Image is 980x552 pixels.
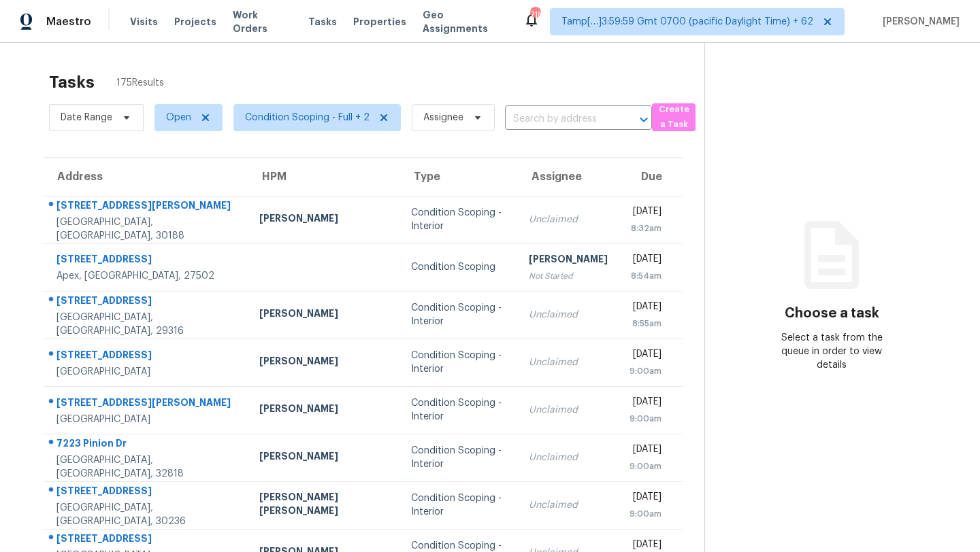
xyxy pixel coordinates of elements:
[411,301,507,328] div: Condition Scoping - Interior
[529,213,608,226] div: Unclaimed
[630,269,661,283] div: 8:54am
[529,308,608,322] div: Unclaimed
[259,211,389,228] div: [PERSON_NAME]
[529,252,608,269] div: [PERSON_NAME]
[652,103,696,131] button: Create a Task
[505,109,614,130] input: Search by address
[56,311,238,338] div: [GEOGRAPHIC_DATA], [GEOGRAPHIC_DATA], 29316
[530,8,540,22] div: 718
[529,356,608,369] div: Unclaimed
[61,111,112,124] span: Date Range
[630,300,661,317] div: [DATE]
[529,403,608,417] div: Unclaimed
[245,111,370,124] span: Condition Scoping - Full + 2
[561,15,813,29] span: Tamp[…]3:59:59 Gmt 0700 (pacific Daylight Time) + 62
[630,317,661,330] div: 8:55am
[56,436,238,453] div: 7223 Pinion Dr
[56,484,238,501] div: [STREET_ADDRESS]
[353,15,406,29] span: Properties
[56,365,238,379] div: [GEOGRAPHIC_DATA]
[411,396,507,424] div: Condition Scoping - Interior
[56,199,238,215] div: [STREET_ADDRESS][PERSON_NAME]
[174,15,216,29] span: Projects
[259,490,389,521] div: [PERSON_NAME] [PERSON_NAME]
[634,110,653,129] button: Open
[630,490,661,507] div: [DATE]
[56,413,238,426] div: [GEOGRAPHIC_DATA]
[630,347,661,364] div: [DATE]
[44,158,248,196] th: Address
[411,349,507,376] div: Condition Scoping - Interior
[630,205,661,222] div: [DATE]
[400,158,518,196] th: Type
[56,501,238,528] div: [GEOGRAPHIC_DATA], [GEOGRAPHIC_DATA], 30236
[518,158,619,196] th: Assignee
[423,111,463,124] span: Assignee
[630,412,661,426] div: 9:00am
[877,15,960,29] span: [PERSON_NAME]
[630,364,661,378] div: 9:00am
[46,15,91,29] span: Maestro
[411,444,507,471] div: Condition Scoping - Interior
[768,331,895,372] div: Select a task from the queue in order to view details
[56,215,238,243] div: [GEOGRAPHIC_DATA], [GEOGRAPHIC_DATA], 30188
[659,102,689,133] span: Create a Task
[411,491,507,519] div: Condition Scoping - Interior
[630,222,661,235] div: 8:32am
[259,307,389,324] div: [PERSON_NAME]
[630,460,661,473] div: 9:00am
[529,269,608,283] div: Not Started
[56,269,238,283] div: Apex, [GEOGRAPHIC_DATA], 27502
[529,498,608,512] div: Unclaimed
[259,402,389,419] div: [PERSON_NAME]
[423,8,507,35] span: Geo Assignments
[248,158,400,196] th: HPM
[56,252,238,269] div: [STREET_ADDRESS]
[630,252,661,269] div: [DATE]
[785,307,879,320] h3: Choose a task
[619,158,683,196] th: Due
[56,348,238,365] div: [STREET_ADDRESS]
[308,17,337,27] span: Tasks
[56,532,238,549] div: [STREET_ADDRESS]
[529,451,608,464] div: Unclaimed
[166,111,191,124] span: Open
[56,453,238,481] div: [GEOGRAPHIC_DATA], [GEOGRAPHIC_DATA], 32818
[630,395,661,412] div: [DATE]
[233,8,292,35] span: Work Orders
[49,75,95,89] h2: Tasks
[116,76,164,90] span: 175 Results
[630,507,661,521] div: 9:00am
[259,449,389,466] div: [PERSON_NAME]
[630,443,661,460] div: [DATE]
[130,15,158,29] span: Visits
[411,206,507,233] div: Condition Scoping - Interior
[56,294,238,311] div: [STREET_ADDRESS]
[411,260,507,274] div: Condition Scoping
[56,396,238,413] div: [STREET_ADDRESS][PERSON_NAME]
[259,354,389,371] div: [PERSON_NAME]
